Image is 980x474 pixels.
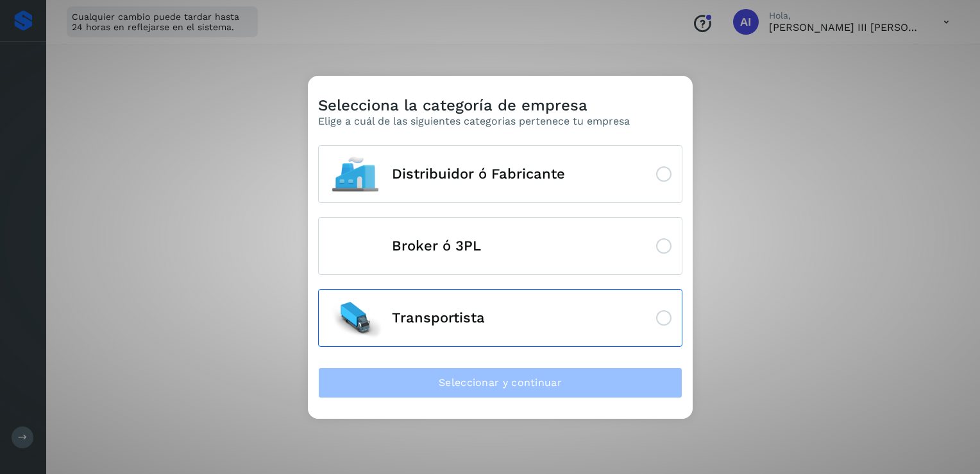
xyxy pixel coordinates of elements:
span: Broker ó 3PL [392,238,481,254]
h3: Selecciona la categoría de empresa [318,96,630,115]
button: Broker ó 3PL [318,217,682,275]
p: Elige a cuál de las siguientes categorias pertenece tu empresa [318,115,630,127]
button: Transportista [318,289,682,347]
button: Seleccionar y continuar [318,367,682,398]
span: Transportista [392,310,485,326]
span: Seleccionar y continuar [439,376,562,390]
span: Distribuidor ó Fabricante [392,166,565,182]
button: Distribuidor ó Fabricante [318,145,682,203]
